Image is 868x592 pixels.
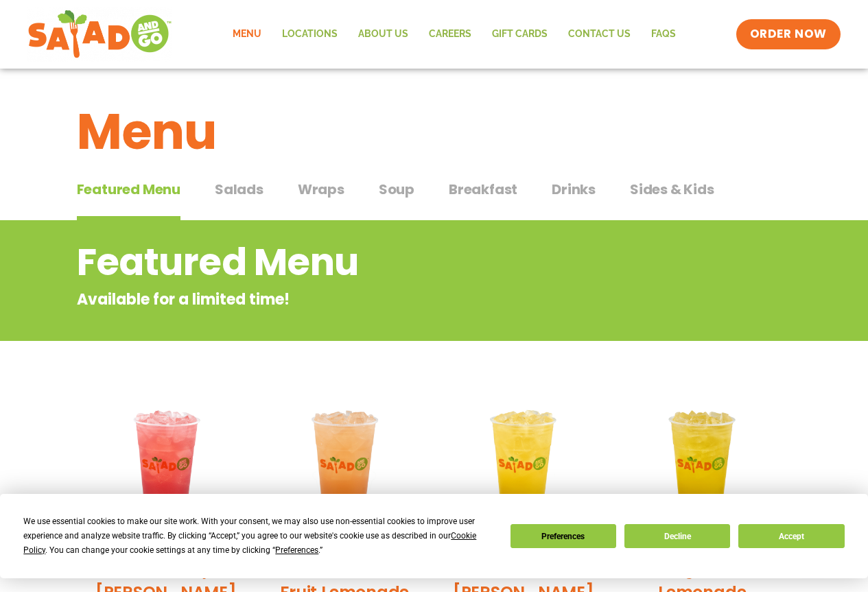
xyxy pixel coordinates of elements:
a: Careers [419,19,482,50]
span: Soup [379,179,414,200]
span: Breakfast [449,179,517,200]
div: Tabbed content [77,174,792,221]
h2: Featured Menu [77,235,681,290]
span: Drinks [552,179,596,200]
span: Salads [215,179,263,200]
a: Locations [272,19,348,50]
a: Contact Us [558,19,641,50]
div: We use essential cookies to make our site work. With your consent, we may also use non-essential ... [23,514,493,558]
img: Product photo for Mango Grove Lemonade [623,388,782,546]
button: Preferences [511,524,616,548]
a: About Us [348,19,419,50]
button: Decline [624,524,730,548]
span: ORDER NOW [750,26,827,43]
img: Product photo for Sunkissed Yuzu Lemonade [445,388,603,546]
img: Product photo for Summer Stone Fruit Lemonade [266,388,424,546]
p: Available for a limited time! [77,288,681,311]
a: ORDER NOW [736,19,841,49]
span: Preferences [275,545,318,555]
img: Product photo for Blackberry Bramble Lemonade [87,388,246,546]
span: Sides & Kids [630,179,714,200]
span: Featured Menu [77,179,180,200]
h1: Menu [77,95,792,169]
span: Wraps [298,179,344,200]
a: GIFT CARDS [482,19,558,50]
a: Menu [222,19,272,50]
a: FAQs [641,19,686,50]
button: Accept [738,524,844,548]
nav: Menu [222,19,686,50]
img: new-SAG-logo-768×292 [27,7,172,62]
